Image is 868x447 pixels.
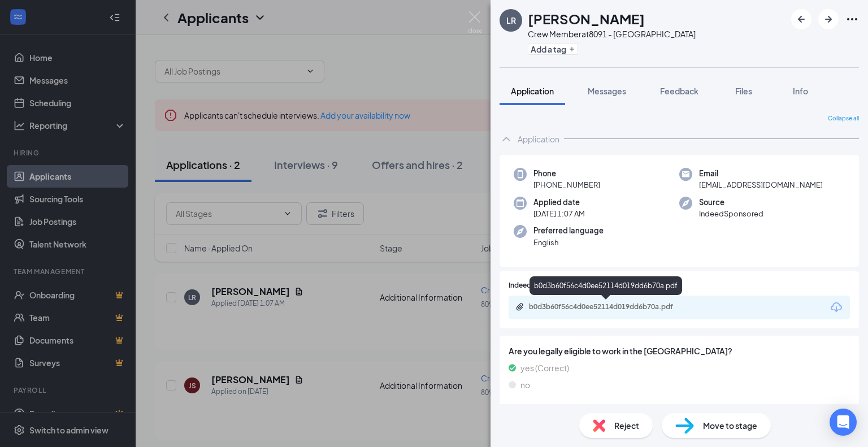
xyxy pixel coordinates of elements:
[699,208,763,219] span: IndeedSponsored
[699,197,763,208] span: Source
[533,179,600,190] span: [PHONE_NUMBER]
[506,15,516,26] div: LR
[533,237,604,248] span: English
[699,179,823,190] span: [EMAIL_ADDRESS][DOMAIN_NAME]
[533,225,604,236] span: Preferred language
[528,43,578,55] button: PlusAdd a tag
[509,280,558,291] span: Indeed Resume
[818,9,839,29] button: ArrowRight
[528,28,696,40] div: Crew Member at 8091 - [GEOGRAPHIC_DATA]
[793,86,808,96] span: Info
[703,419,757,432] span: Move to stage
[533,208,585,219] span: [DATE] 1:07 AM
[830,409,857,436] div: Open Intercom Messenger
[529,302,687,311] div: b0d3b60f56c4d0ee52114d019dd6b70a.pdf
[699,168,823,179] span: Email
[518,133,559,145] div: Application
[515,302,698,313] a: Paperclipb0d3b60f56c4d0ee52114d019dd6b70a.pdf
[568,46,575,53] svg: Plus
[530,276,682,295] div: b0d3b60f56c4d0ee52114d019dd6b70a.pdf
[533,197,585,208] span: Applied date
[511,86,554,96] span: Application
[830,301,843,314] svg: Download
[822,12,835,26] svg: ArrowRight
[795,12,808,26] svg: ArrowLeftNew
[828,114,859,123] span: Collapse all
[791,9,811,29] button: ArrowLeftNew
[520,362,569,374] span: yes (Correct)
[533,168,600,179] span: Phone
[588,86,626,96] span: Messages
[520,379,530,391] span: no
[509,345,850,357] span: Are you legally eligible to work in the [GEOGRAPHIC_DATA]?
[528,9,645,28] h1: [PERSON_NAME]
[614,419,639,432] span: Reject
[845,12,859,26] svg: Ellipses
[500,132,513,146] svg: ChevronUp
[515,302,524,311] svg: Paperclip
[660,86,698,96] span: Feedback
[735,86,752,96] span: Files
